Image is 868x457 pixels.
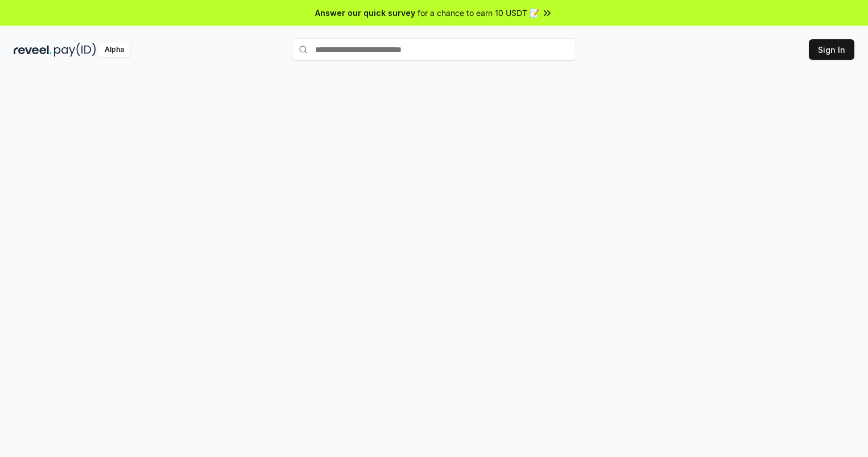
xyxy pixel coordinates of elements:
button: Sign In [809,39,854,60]
img: pay_id [54,43,96,57]
div: Alpha [98,43,130,57]
img: reveel_dark [14,43,52,57]
span: for a chance to earn 10 USDT 📝 [418,7,539,19]
span: Answer our quick survey [315,7,415,19]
